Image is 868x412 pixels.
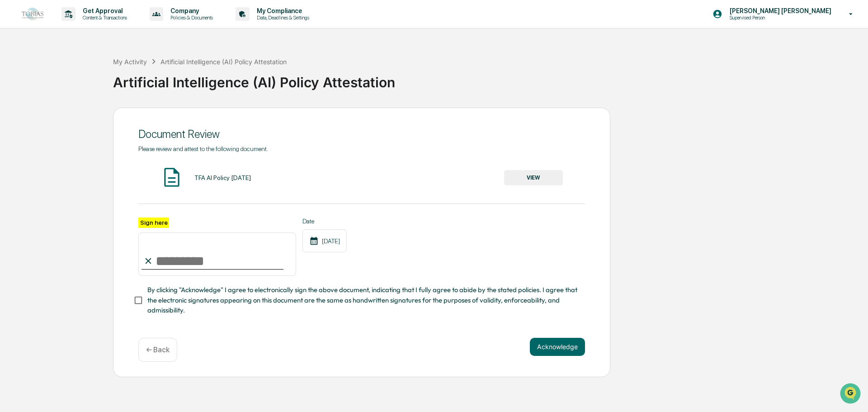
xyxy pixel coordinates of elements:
span: Preclearance [18,114,58,123]
span: Data Lookup [18,131,57,140]
p: My Compliance [250,7,314,14]
button: Start new chat [154,72,165,83]
div: 🖐️ [9,115,16,122]
div: We're available if you need us! [31,78,114,85]
img: logo [22,8,43,20]
div: Artificial Intelligence (AI) Policy Attestation [160,58,287,66]
div: My Activity [113,58,147,66]
p: Company [163,7,217,14]
span: Attestations [75,114,112,123]
a: 🖐️Preclearance [5,110,62,127]
label: Sign here [138,218,169,228]
label: Date [302,218,347,225]
button: VIEW [504,170,563,185]
span: By clicking "Acknowledge" I agree to electronically sign the above document, indicating that I fu... [147,285,578,315]
span: Pylon [90,153,109,160]
div: Artificial Intelligence (AI) Policy Attestation [113,67,863,90]
div: [DATE] [302,229,347,252]
div: Document Review [138,128,585,141]
span: Please review and attest to the following document. [138,145,268,152]
div: TFA AI Policy [DATE] [194,174,251,181]
a: Powered byPylon [64,153,109,160]
p: How can we help? [9,19,165,33]
a: 🔎Data Lookup [5,128,61,144]
img: Document Icon [160,166,183,189]
iframe: Open customer support [839,382,863,407]
p: ← Back [146,346,170,354]
p: Supervised Person [722,14,811,21]
a: 🗄️Attestations [62,110,116,127]
button: Acknowledge [530,338,585,356]
p: Data, Deadlines & Settings [250,14,314,21]
div: 🔎 [9,132,16,139]
div: 🗄️ [66,115,73,122]
div: Start new chat [31,69,148,78]
p: Get Approval [75,7,132,14]
p: Content & Transactions [75,14,132,21]
p: [PERSON_NAME] [PERSON_NAME] [722,7,836,14]
p: Policies & Documents [163,14,217,21]
img: 1746055101610-c473b297-6a78-478c-a979-82029cc54cd1 [9,69,25,85]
